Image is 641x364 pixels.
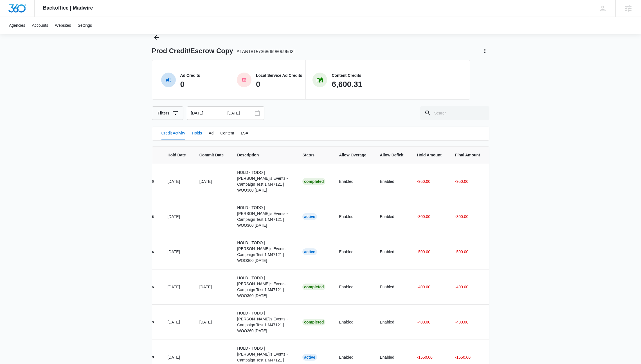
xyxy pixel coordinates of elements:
span: Final Amount [455,152,480,158]
p: [DATE] [199,179,224,185]
span: Status [302,152,325,158]
a: Agencies [6,17,29,34]
p: -300.00 [417,214,442,220]
p: -1550.00 [417,354,442,360]
div: Active [302,248,317,255]
p: -500.00 [455,249,480,255]
p: 0 [180,78,200,90]
span: Allow Overage [339,152,366,158]
p: [DATE] [168,354,186,360]
p: -400.00 [417,319,442,325]
h1: Prod Credit/Escrow Copy [152,47,295,55]
p: Enabled [380,354,403,360]
p: HOLD - TODO | [PERSON_NAME]'s Events - Campaign Test 1 M47121 | WOO360 [DATE] [237,170,289,193]
button: Holds [192,127,202,140]
p: Content Credits [332,73,362,78]
p: Enabled [380,214,403,220]
span: Description [237,152,289,158]
p: Enabled [339,284,366,290]
a: Websites [51,17,74,34]
p: [DATE] [168,179,186,185]
div: Completed [302,284,325,290]
p: -1550.00 [455,354,480,360]
button: Content [220,127,234,140]
p: -300.00 [455,214,480,220]
span: A1AN18157368d6980b96d2f [237,49,294,54]
p: Enabled [339,319,366,325]
p: -400.00 [455,284,480,290]
p: Enabled [380,319,403,325]
span: Hold Date [168,152,186,158]
div: Date Range Input Group [187,106,264,120]
p: HOLD - TODO | [PERSON_NAME]'s Events - Campaign Test 1 M47121 | WOO360 [DATE] [237,240,289,264]
p: [DATE] [168,249,186,255]
div: Active [302,354,317,361]
button: LSA [241,127,248,140]
p: Enabled [339,354,366,360]
p: Enabled [380,249,403,255]
p: Ad Credits [180,73,200,78]
div: Active [302,213,317,220]
button: Ad [209,127,213,140]
span: Allow Deficit [380,152,403,158]
input: Search [420,106,489,120]
p: HOLD - TODO | [PERSON_NAME]'s Events - Campaign Test 1 M47121 | WOO360 [DATE] [237,310,289,334]
a: Settings [75,17,96,34]
p: Enabled [380,179,403,185]
p: 6,600.31 [332,78,362,90]
p: -950.00 [417,179,442,185]
p: HOLD - TODO | [PERSON_NAME]'s Events - Campaign Test 1 M47121 | WOO360 [DATE] [237,275,289,299]
p: Enabled [380,284,403,290]
p: -500.00 [417,249,442,255]
p: [DATE] [168,284,186,290]
button: Filters [152,106,183,120]
p: Local Service Ad Credits [256,73,302,78]
p: [DATE] [168,319,186,325]
p: 0 [256,78,302,90]
span: Hold Amount [417,152,442,158]
button: Actions [480,46,489,55]
p: -400.00 [417,284,442,290]
span: — [219,107,223,120]
input: Date Range To [228,107,264,120]
p: Enabled [339,249,366,255]
p: -400.00 [455,319,480,325]
input: Date Range From [187,107,228,120]
p: [DATE] [199,319,224,325]
span: Commit Date [199,152,224,158]
div: Completed [302,178,325,185]
p: [DATE] [199,284,224,290]
p: HOLD - TODO | [PERSON_NAME]'s Events - Campaign Test 1 M47121 | WOO360 [DATE] [237,205,289,228]
p: Enabled [339,214,366,220]
button: Credit Activity [161,127,185,140]
p: -950.00 [455,179,480,185]
p: Enabled [339,179,366,185]
button: Back [152,33,161,42]
a: Accounts [29,17,52,34]
div: Completed [302,319,325,325]
p: [DATE] [168,214,186,220]
span: Backoffice | Madwire [43,5,93,11]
